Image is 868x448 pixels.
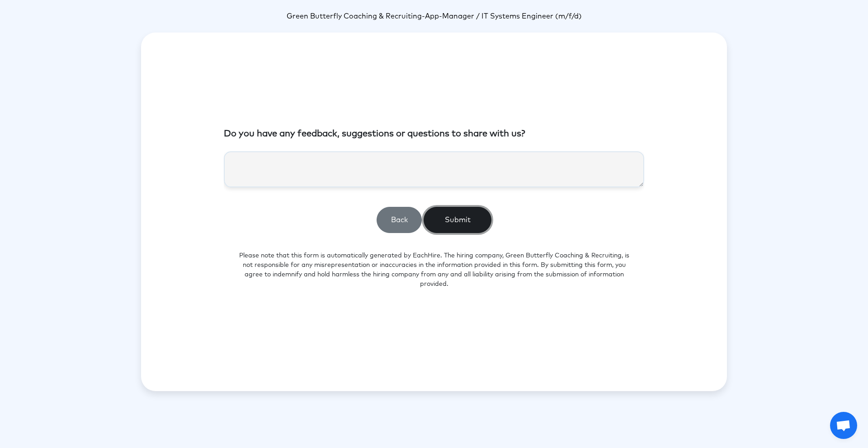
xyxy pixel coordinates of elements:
button: Back [377,207,422,233]
span: Green Butterfly Coaching & Recruiting [287,13,422,20]
button: Submit [424,207,491,233]
p: Please note that this form is automatically generated by EachHire. The hiring company, Green Butt... [224,240,644,300]
span: App-Manager / IT Systems Engineer (m/f/d) [425,13,582,20]
p: - [141,11,727,22]
p: Do you have any feedback, suggestions or questions to share with us? [224,127,644,140]
a: Open chat [830,412,857,439]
